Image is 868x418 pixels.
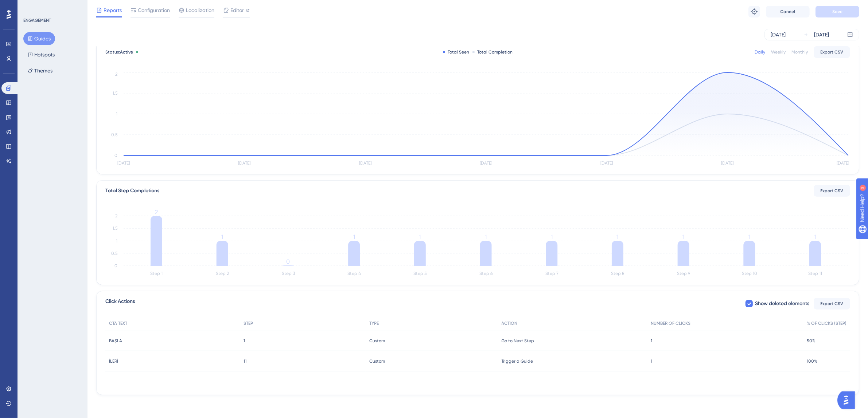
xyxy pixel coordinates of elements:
tspan: 0 [114,153,117,158]
div: Total Step Completions [105,186,159,195]
span: Click Actions [105,297,135,310]
span: Localization [186,6,214,15]
tspan: 2 [155,209,158,216]
tspan: 1.5 [113,226,117,231]
span: CTA TEXT [109,320,127,326]
tspan: Step 6 [479,271,493,276]
tspan: Step 8 [611,271,624,276]
button: Hotspots [23,48,59,61]
tspan: 1 [814,234,816,241]
span: NUMBER OF CLICKS [651,320,690,326]
tspan: Step 9 [677,271,690,276]
button: Save [816,6,859,17]
tspan: Step 4 [347,271,361,276]
tspan: 2 [115,213,117,218]
span: TYPE [369,320,379,326]
span: Editor [230,6,244,15]
tspan: Step 11 [809,271,822,276]
tspan: Step 5 [413,271,427,276]
span: 50% [807,338,816,344]
span: ACTION [502,320,518,326]
div: Weekly [771,49,786,55]
tspan: [DATE] [721,161,734,166]
span: % OF CLICKS (STEP) [807,320,846,326]
span: Reports [104,6,122,15]
tspan: 1 [116,111,117,117]
div: [DATE] [771,30,786,39]
span: Trigger a Guide [502,358,533,364]
tspan: 0 [286,258,290,265]
tspan: 0.5 [111,251,117,256]
div: Monthly [791,49,808,55]
iframe: UserGuiding AI Assistant Launcher [837,389,859,411]
span: 100% [807,358,817,364]
div: [DATE] [814,30,829,39]
tspan: 0 [114,263,117,268]
span: Cancel [781,9,795,15]
tspan: 1 [353,234,355,241]
button: Export CSV [814,46,850,58]
span: Custom [369,338,385,344]
span: Export CSV [821,49,844,55]
tspan: 1 [221,234,223,241]
span: İLERİ [109,358,118,364]
div: 3 [51,4,53,9]
tspan: 1 [116,238,117,244]
span: Go to Next Step [502,338,534,344]
div: Total Completion [472,49,513,55]
span: 1 [244,338,245,344]
span: Export CSV [821,188,844,194]
span: Active [120,50,133,55]
span: Need Help? [17,2,46,11]
button: Themes [23,64,57,77]
tspan: 0.5 [111,132,117,137]
button: Export CSV [814,298,850,309]
tspan: Step 10 [742,271,757,276]
span: Save [832,9,842,15]
tspan: Step 7 [545,271,558,276]
span: Export CSV [821,301,844,307]
span: Status: [105,49,133,55]
tspan: [DATE] [238,161,250,166]
tspan: Step 3 [282,271,295,276]
div: Total Seen [443,49,470,55]
span: BAŞLA [109,338,122,344]
div: Daily [755,49,765,55]
tspan: [DATE] [837,161,849,166]
div: ENGAGEMENT [23,17,51,23]
tspan: Step 2 [216,271,229,276]
tspan: 1 [551,234,553,241]
button: Export CSV [814,185,850,197]
tspan: 1 [617,234,619,241]
span: 1 [651,358,652,364]
tspan: [DATE] [117,161,130,166]
span: Configuration [138,6,170,15]
tspan: 1 [682,234,684,241]
tspan: 1 [485,234,487,241]
span: Show deleted elements [755,299,809,308]
span: STEP [244,320,253,326]
span: 11 [244,358,246,364]
span: Custom [369,358,385,364]
tspan: 1 [748,234,750,241]
tspan: [DATE] [480,161,492,166]
button: Guides [23,32,55,45]
button: Cancel [766,6,810,17]
tspan: 1 [419,234,421,241]
tspan: Step 1 [150,271,163,276]
tspan: [DATE] [600,161,613,166]
tspan: 1.5 [113,91,117,96]
tspan: 2 [115,72,117,77]
span: 1 [651,338,652,344]
tspan: [DATE] [359,161,371,166]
